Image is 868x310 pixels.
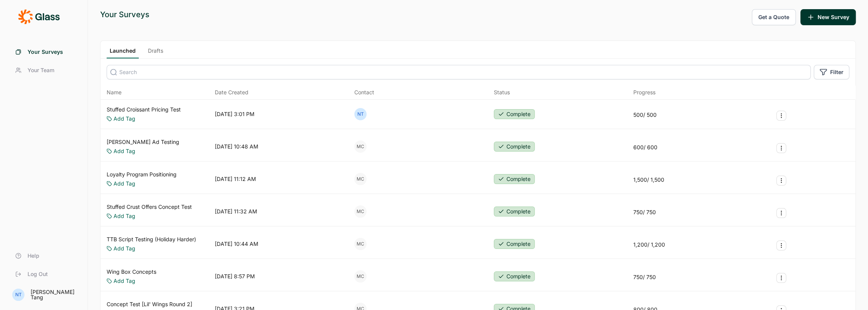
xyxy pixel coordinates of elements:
div: NT [354,108,367,120]
button: Complete [494,239,535,249]
div: 500 / 500 [633,111,657,119]
button: Survey Actions [776,241,786,250]
span: Name [107,89,122,96]
button: Survey Actions [776,176,786,186]
div: MC [354,173,367,185]
button: Survey Actions [776,273,786,283]
div: [DATE] 8:57 PM [215,273,255,280]
button: Survey Actions [776,111,786,121]
button: Complete [494,174,535,184]
div: [DATE] 11:12 AM [215,175,256,183]
input: Search [107,65,811,79]
a: Loyalty Program Positioning [107,171,177,178]
a: Stuffed Crust Offers Concept Test [107,203,192,211]
div: [PERSON_NAME] Tang [31,289,78,300]
div: MC [354,270,367,283]
a: Wing Box Concepts [107,268,156,276]
button: Complete [494,271,535,281]
a: Add Tag [114,212,135,220]
div: Progress [633,89,655,96]
a: Add Tag [114,245,135,252]
button: Survey Actions [776,143,786,153]
div: [DATE] 3:01 PM [215,110,255,118]
button: Survey Actions [776,208,786,218]
div: [DATE] 10:44 AM [215,240,258,248]
span: Your Surveys [28,48,63,56]
button: Complete [494,109,535,119]
button: Get a Quote [752,9,796,25]
a: Add Tag [114,115,135,123]
div: MC [354,238,367,250]
div: NT [12,289,24,301]
div: MC [354,140,367,153]
div: Contact [354,89,374,96]
div: 1,500 / 1,500 [633,176,664,184]
div: Your Surveys [100,9,149,20]
button: Complete [494,207,535,216]
a: Add Tag [114,180,135,187]
div: 1,200 / 1,200 [633,241,665,249]
span: Log Out [28,270,48,278]
a: TTB Script Testing (Holiday Harder) [107,236,196,243]
button: New Survey [800,9,856,25]
div: 750 / 750 [633,208,656,216]
span: Date Created [215,89,248,96]
span: Filter [830,68,844,76]
a: Stuffed Croissant Pricing Test [107,106,181,113]
div: [DATE] 11:32 AM [215,208,257,215]
div: 600 / 600 [633,144,657,151]
div: 750 / 750 [633,273,656,281]
a: Add Tag [114,277,135,285]
span: Your Team [28,66,54,74]
a: Drafts [145,47,166,58]
span: Help [28,252,39,260]
button: Complete [494,142,535,152]
div: Status [494,89,510,96]
div: MC [354,205,367,218]
button: Filter [814,65,849,79]
a: [PERSON_NAME] Ad Testing [107,138,179,146]
a: Launched [107,47,139,58]
div: [DATE] 10:48 AM [215,143,258,150]
a: Add Tag [114,147,135,155]
a: Concept Test [Lil' Wings Round 2] [107,300,192,308]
